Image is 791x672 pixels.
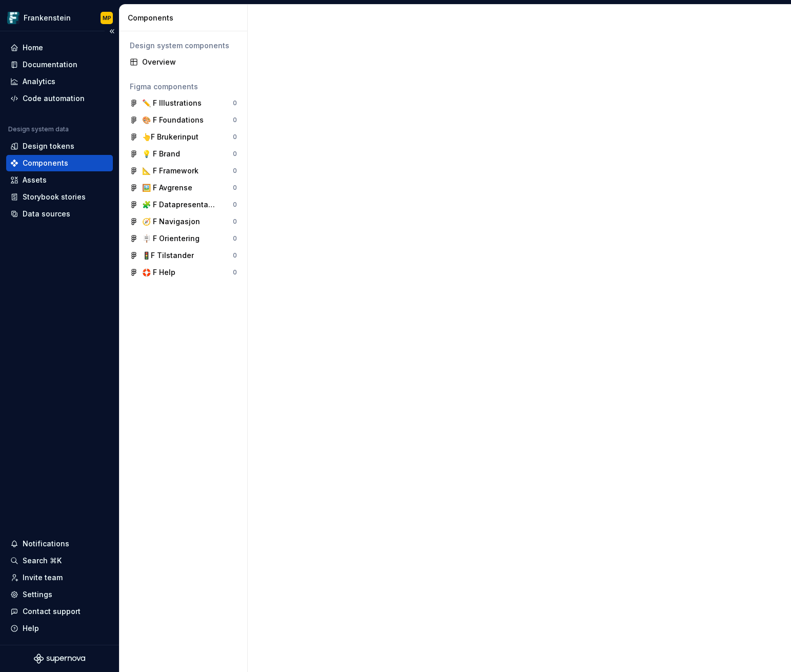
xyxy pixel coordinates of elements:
div: Home [23,43,43,53]
div: 📐 F Framework [142,166,199,176]
a: 🪧 F Orientering0 [126,230,241,247]
a: Components [6,155,113,171]
a: ✏️ F Illustrations0 [126,95,241,111]
div: Settings [23,589,52,600]
div: 🖼️ F Avgrense [142,183,192,193]
a: Data sources [6,206,113,222]
a: Settings [6,586,113,603]
a: Invite team [6,569,113,586]
a: Assets [6,172,113,188]
div: Code automation [23,93,85,104]
div: Components [128,13,243,23]
div: Assets [23,175,47,185]
a: 👆F Brukerinput0 [126,129,241,145]
div: 0 [233,167,237,175]
div: 💡 F Brand [142,149,180,159]
div: 0 [233,133,237,141]
div: Design tokens [23,141,74,151]
div: 0 [233,218,237,226]
div: Search ⌘K [23,556,62,566]
div: ✏️ F Illustrations [142,98,202,108]
button: Search ⌘K [6,552,113,569]
div: Design system components [130,41,237,51]
div: 🪧 F Orientering [142,233,200,244]
a: Overview [126,54,241,70]
div: Contact support [23,606,81,617]
div: 🚦F Tilstander [142,250,194,261]
div: 0 [233,201,237,209]
a: Storybook stories [6,189,113,205]
div: Analytics [23,76,55,87]
button: Contact support [6,603,113,620]
a: Code automation [6,90,113,107]
a: 🛟 F Help0 [126,264,241,281]
div: Data sources [23,209,70,219]
div: Documentation [23,60,77,70]
svg: Supernova Logo [34,654,85,664]
img: d720e2f0-216c-474b-bea5-031157028467.png [7,12,19,24]
div: Help [23,623,39,634]
div: 0 [233,184,237,192]
div: MP [103,14,111,22]
a: Documentation [6,56,113,73]
div: 0 [233,268,237,276]
a: Home [6,39,113,56]
a: 🚦F Tilstander0 [126,247,241,264]
div: 0 [233,251,237,260]
div: Frankenstein [24,13,71,23]
div: 🎨 F Foundations [142,115,204,125]
a: 🧭 F Navigasjon0 [126,213,241,230]
a: 💡 F Brand0 [126,146,241,162]
button: Collapse sidebar [105,24,119,38]
div: 0 [233,116,237,124]
div: Notifications [23,539,69,549]
a: Design tokens [6,138,113,154]
a: 🎨 F Foundations0 [126,112,241,128]
div: Invite team [23,572,63,583]
div: 0 [233,150,237,158]
div: 👆F Brukerinput [142,132,199,142]
a: 🧩 F Datapresentasjon0 [126,196,241,213]
div: Figma components [130,82,237,92]
div: 🧩 F Datapresentasjon [142,200,219,210]
a: 📐 F Framework0 [126,163,241,179]
a: Analytics [6,73,113,90]
div: 0 [233,99,237,107]
div: Overview [142,57,237,67]
div: Storybook stories [23,192,86,202]
button: Notifications [6,536,113,552]
div: Design system data [8,125,69,133]
div: 🧭 F Navigasjon [142,216,200,227]
button: Help [6,620,113,637]
div: 🛟 F Help [142,267,175,278]
button: FrankensteinMP [2,7,117,29]
div: Components [23,158,68,168]
div: 0 [233,234,237,243]
a: 🖼️ F Avgrense0 [126,180,241,196]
